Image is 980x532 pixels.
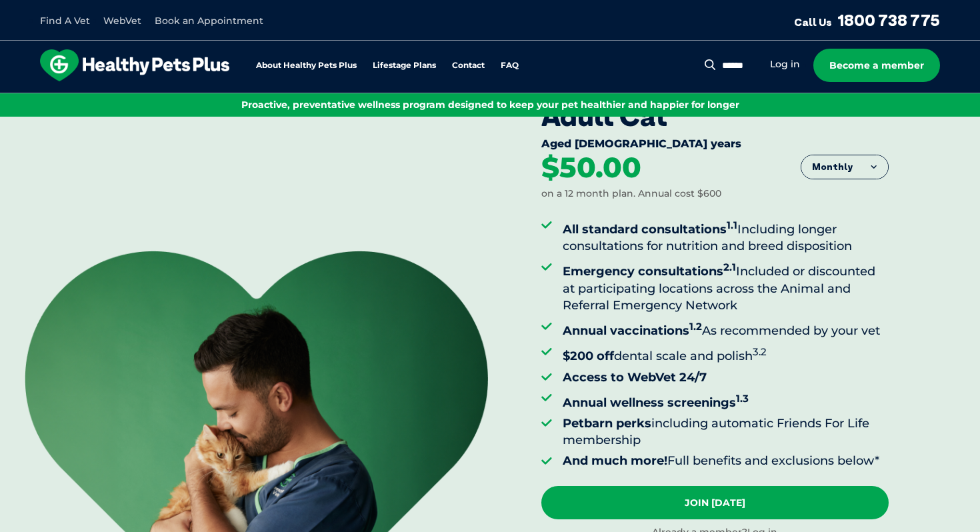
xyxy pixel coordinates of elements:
li: Including longer consultations for nutrition and breed disposition [563,217,889,255]
li: Full benefits and exclusions below* [563,453,889,469]
strong: Emergency consultations [563,264,736,279]
div: Adult Cat [541,99,889,133]
li: dental scale and polish [563,343,889,365]
a: Become a member [813,49,940,82]
sup: 1.1 [727,219,737,231]
sup: 1.3 [736,392,749,405]
div: Aged [DEMOGRAPHIC_DATA] years [541,137,889,153]
sup: 2.1 [723,261,736,273]
strong: Annual vaccinations [563,323,702,338]
strong: Access to WebVet 24/7 [563,370,707,385]
a: Join [DATE] [541,486,889,519]
li: including automatic Friends For Life membership [563,415,889,449]
li: As recommended by your vet [563,318,889,339]
sup: 1.2 [689,320,702,333]
strong: Annual wellness screenings [563,395,749,410]
img: hpp-logo [40,49,229,81]
strong: And much more! [563,453,667,468]
strong: Petbarn perks [563,416,651,431]
strong: All standard consultations [563,222,737,237]
sup: 3.2 [753,345,767,358]
strong: $200 off [563,349,614,363]
li: Included or discounted at participating locations across the Animal and Referral Emergency Network [563,259,889,314]
div: $50.00 [541,153,641,183]
span: Proactive, preventative wellness program designed to keep your pet healthier and happier for longer [241,99,739,111]
div: on a 12 month plan. Annual cost $600 [541,187,721,201]
button: Monthly [801,155,888,179]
